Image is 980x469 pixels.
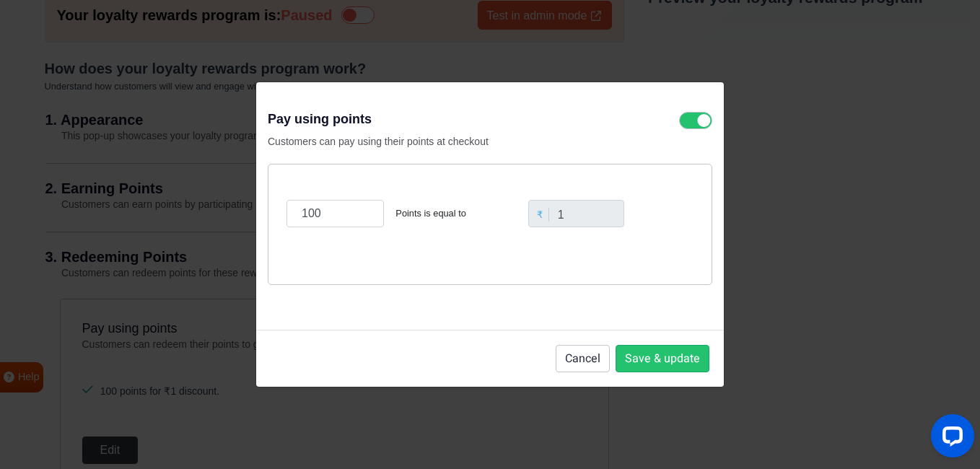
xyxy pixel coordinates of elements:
h3: Pay using points [268,112,611,128]
iframe: LiveChat chat widget [919,408,980,469]
p: Customers can pay using their points at checkout [268,134,611,149]
u: Reset to default [652,299,712,312]
button: Save & update [616,345,709,372]
div: ₹ [532,208,549,222]
small: Points is equal to [395,206,465,220]
button: Cancel [556,345,610,372]
a: Reset to default [638,299,712,312]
